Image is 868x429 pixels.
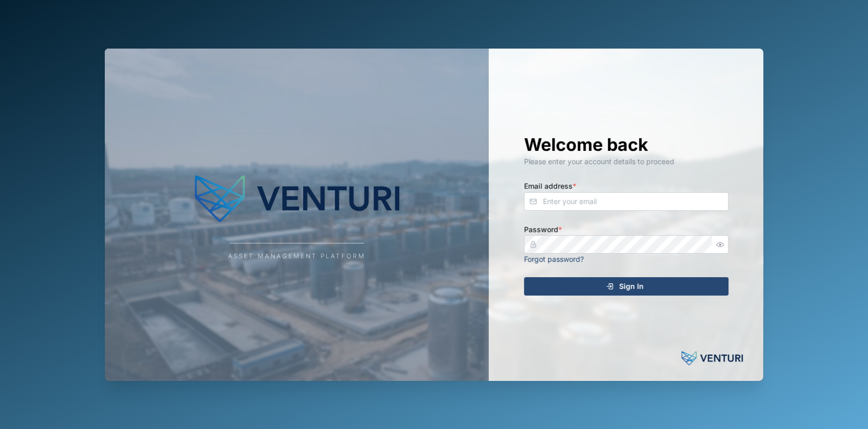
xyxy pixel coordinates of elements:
img: Company Logo [195,168,399,230]
span: Sign In [619,278,644,295]
img: Powered by: Venturi [681,348,743,369]
input: Enter your email [524,192,728,211]
button: Sign In [524,277,728,296]
div: Please enter your account details to proceed [524,156,728,167]
a: Forgot password? [524,255,584,263]
label: Email address [524,180,576,192]
h1: Welcome back [524,133,728,156]
label: Password [524,224,562,235]
div: Asset Management Platform [228,252,366,261]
